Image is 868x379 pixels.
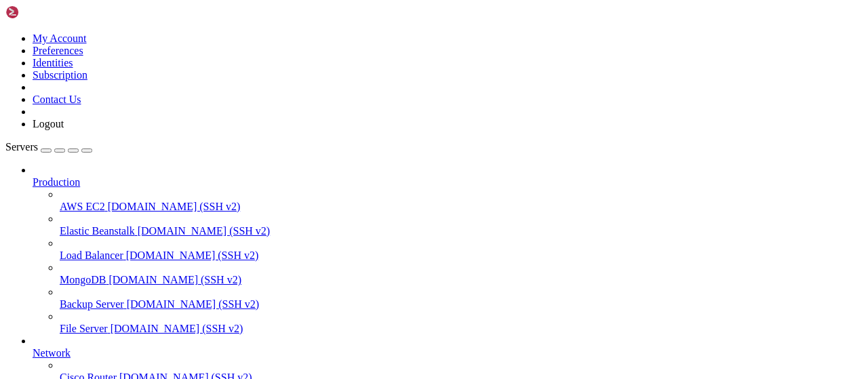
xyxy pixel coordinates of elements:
[33,347,863,359] a: Network
[60,311,863,335] li: File Server [DOMAIN_NAME] (SSH v2)
[60,298,124,310] span: Backup Server
[33,176,863,188] a: Production
[60,237,863,262] li: Load Balancer [DOMAIN_NAME] (SSH v2)
[33,164,863,335] li: Production
[5,5,83,19] img: Shellngn
[60,250,123,261] span: Load Balancer
[5,141,92,153] a: Servers
[33,347,71,359] span: Network
[33,33,87,44] a: My Account
[60,201,863,213] a: AWS EC2 [DOMAIN_NAME] (SSH v2)
[127,298,260,310] span: [DOMAIN_NAME] (SSH v2)
[60,201,105,212] span: AWS EC2
[60,298,863,311] a: Backup Server [DOMAIN_NAME] (SSH v2)
[33,57,73,68] a: Identities
[5,141,38,153] span: Servers
[111,323,243,334] span: [DOMAIN_NAME] (SSH v2)
[60,188,863,213] li: AWS EC2 [DOMAIN_NAME] (SSH v2)
[126,250,259,261] span: [DOMAIN_NAME] (SSH v2)
[60,323,108,334] span: File Server
[60,262,863,286] li: MongoDB [DOMAIN_NAME] (SSH v2)
[33,45,83,56] a: Preferences
[60,323,863,335] a: File Server [DOMAIN_NAME] (SSH v2)
[33,94,81,105] a: Contact Us
[108,201,241,212] span: [DOMAIN_NAME] (SSH v2)
[33,118,64,129] a: Logout
[33,69,87,81] a: Subscription
[33,176,80,188] span: Production
[60,250,863,262] a: Load Balancer [DOMAIN_NAME] (SSH v2)
[60,225,135,237] span: Elastic Beanstalk
[60,274,863,286] a: MongoDB [DOMAIN_NAME] (SSH v2)
[138,225,271,237] span: [DOMAIN_NAME] (SSH v2)
[108,274,241,285] span: [DOMAIN_NAME] (SSH v2)
[60,274,106,285] span: MongoDB
[60,225,863,237] a: Elastic Beanstalk [DOMAIN_NAME] (SSH v2)
[60,286,863,311] li: Backup Server [DOMAIN_NAME] (SSH v2)
[60,213,863,237] li: Elastic Beanstalk [DOMAIN_NAME] (SSH v2)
